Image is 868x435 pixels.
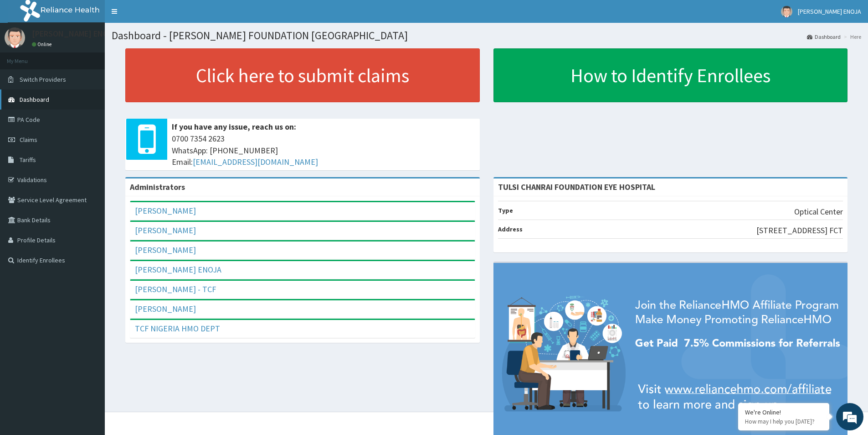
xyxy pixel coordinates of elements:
a: How to Identify Enrollees [493,48,848,102]
a: [PERSON_NAME] [135,205,196,216]
span: Claims [20,136,37,144]
p: [PERSON_NAME] ENOJA [32,30,117,38]
a: [PERSON_NAME] [135,304,196,314]
a: Click here to submit claims [125,48,480,102]
a: [PERSON_NAME] - TCF [135,284,216,294]
p: [STREET_ADDRESS] FCT [756,225,843,236]
a: [PERSON_NAME] [135,225,196,236]
b: Address [498,225,523,233]
b: Administrators [130,182,185,192]
p: How may I help you today? [745,418,822,425]
a: [PERSON_NAME] [135,245,196,255]
span: Dashboard [20,95,49,104]
span: Switch Providers [20,75,66,84]
a: [PERSON_NAME] ENOJA [135,264,221,275]
div: We're Online! [745,408,822,416]
span: 0700 7354 2623 WhatsApp: [PHONE_NUMBER] Email: [172,133,475,168]
img: User Image [781,6,792,17]
a: [EMAIL_ADDRESS][DOMAIN_NAME] [193,157,318,167]
div: Chat with us now [47,51,153,63]
img: d_794563401_company_1708531726252_794563401 [17,46,37,68]
a: TCF NIGERIA HMO DEPT [135,323,220,334]
textarea: Type your message and hit 'Enter' [5,249,174,281]
li: Here [842,33,861,41]
b: If you have any issue, reach us on: [172,121,296,132]
span: We're online! [53,115,126,207]
span: Tariffs [20,156,36,164]
div: Minimize live chat window [149,5,171,26]
p: Optical Center [794,206,843,218]
b: Type [498,206,513,215]
span: [PERSON_NAME] ENOJA [798,7,861,16]
a: Online [32,41,54,47]
strong: TULSI CHANRAI FOUNDATION EYE HOSPITAL [498,182,655,192]
img: User Image [5,27,25,48]
a: Dashboard [807,33,841,41]
h1: Dashboard - [PERSON_NAME] FOUNDATION [GEOGRAPHIC_DATA] [112,30,861,42]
